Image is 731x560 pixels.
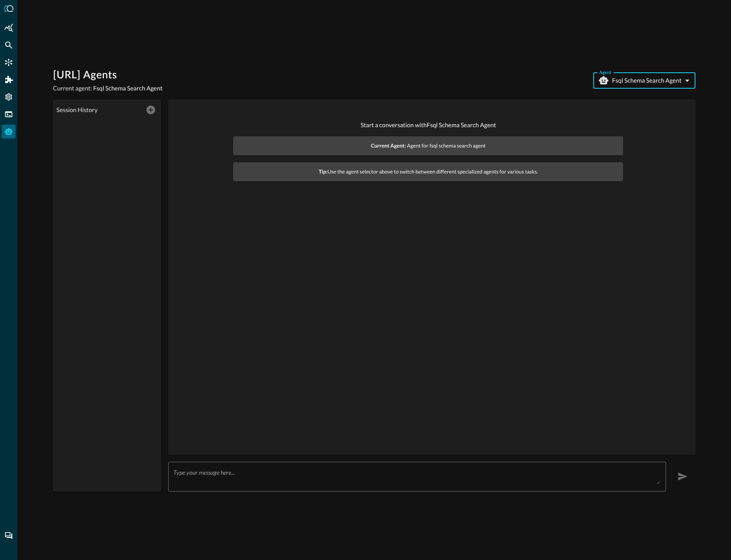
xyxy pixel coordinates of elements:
div: Connectors [2,55,16,69]
div: Query Agent [2,125,16,138]
div: FSQL [2,107,16,121]
strong: Tip: [318,168,327,175]
span: Fsql Schema Search Agent [93,84,162,92]
p: Fsql Schema Search Agent [612,76,682,85]
div: Addons [2,73,16,87]
span: Agent for fsql schema search agent [238,142,618,150]
strong: Current Agent: [371,142,406,149]
span: Use the agent selector above to switch between different specialized agents for various tasks. [238,167,618,176]
div: Federated Search [2,38,16,52]
legend: Session History [56,106,97,114]
div: Summary Insights [2,21,16,35]
div: Settings [2,90,16,104]
p: Current agent: [53,84,162,93]
p: Start a conversation with Fsql Schema Search Agent [233,120,623,129]
label: Agent [599,69,611,77]
div: Chat [2,529,16,543]
h1: [URL] Agents [53,68,162,82]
